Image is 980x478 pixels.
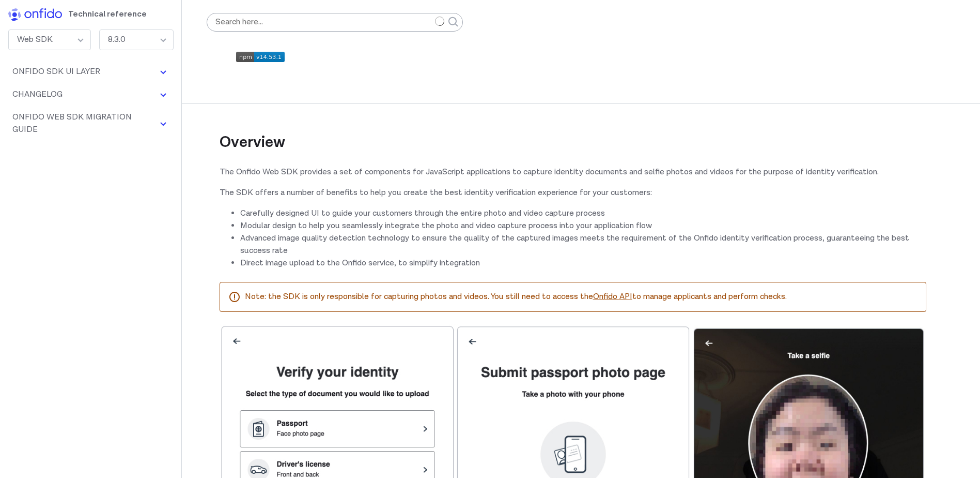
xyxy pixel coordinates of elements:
img: svg+xml;base64,PHN2ZyBoZWlnaHQ9IjE2IiB2aWV3Qm94PSIwIDAgMTYgMTYiIHdpZHRoPSIxNiIgeG1sbnM9Imh0dHA6Ly... [157,66,169,78]
div: 8.3.0 [99,29,174,50]
img: svg+xml;base64,PHN2ZyBoZWlnaHQ9IjE2IiB2aWV3Qm94PSIwIDAgMTYgMTYiIHdpZHRoPSIxNiIgeG1sbnM9Imh0dHA6Ly... [157,88,169,101]
button: Changelog [8,85,174,104]
img: Onfido [8,8,62,21]
li: Direct image upload to the Onfido service, to simplify integration [240,257,926,270]
div: Web SDK [8,29,91,50]
h1: Technical reference [68,8,121,25]
button: Submit your search query. [444,1,463,44]
button: Onfido SDK UI Layer [8,63,174,81]
p: The SDK offers a number of benefits to help you create the best identity verification experience ... [220,187,926,199]
a: Onfido API [593,291,632,302]
img: npm version [236,52,285,62]
a: overview permalink [285,132,301,153]
img: svg+xml;base64,PHN2ZyBoZWlnaHQ9IjE2IiB2aWV3Qm94PSIwIDAgMTYgMTYiIHdpZHRoPSIxNiIgeG1sbnM9Imh0dHA6Ly... [157,117,169,130]
h2: Overview [220,103,926,153]
svg: warning [228,291,241,303]
p: The Onfido Web SDK provides a set of components for JavaScript applications to capture identity d... [220,166,926,178]
p: Note: the SDK is only responsible for capturing photos and videos. You still need to access the t... [245,291,917,303]
li: Carefully designed UI to guide your customers through the entire photo and video capture process [240,207,926,220]
li: Modular design to help you seamlessly integrate the photo and video capture process into your app... [240,220,926,232]
button: Onfido Web SDK Migration Guide [8,108,174,139]
input: Search here… [207,13,463,32]
li: Advanced image quality detection technology to ensure the quality of the captured images meets th... [240,232,926,257]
